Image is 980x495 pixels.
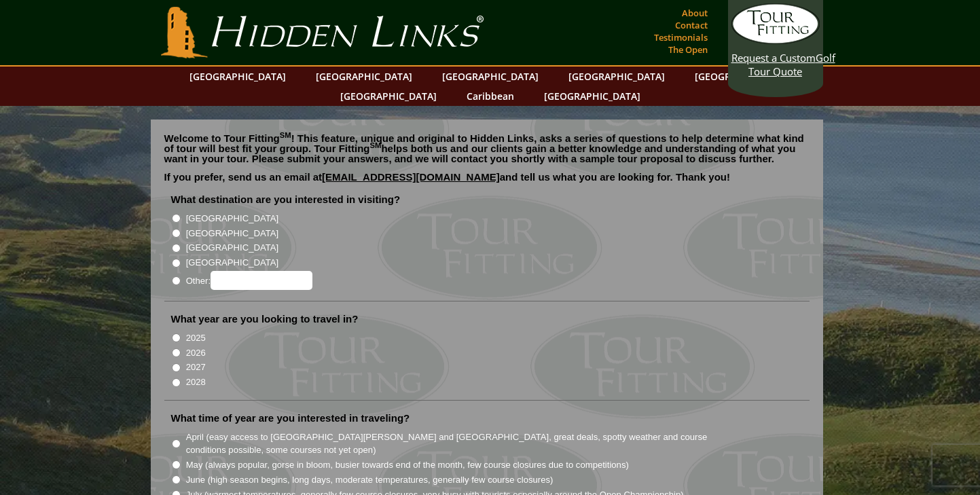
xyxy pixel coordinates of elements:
[186,375,206,389] label: 2028
[370,141,382,149] sup: SM
[672,16,711,35] a: Contact
[186,331,206,345] label: 2025
[164,133,810,164] p: Welcome to Tour Fitting ! This feature, unique and original to Hidden Links, asks a series of que...
[731,51,816,65] span: Request a Custom
[322,171,500,183] a: [EMAIL_ADDRESS][DOMAIN_NAME]
[435,67,545,86] a: [GEOGRAPHIC_DATA]
[665,40,711,59] a: The Open
[171,193,401,206] label: What destination are you interested in visiting?
[678,3,711,22] a: About
[309,67,419,86] a: [GEOGRAPHIC_DATA]
[186,271,312,290] label: Other:
[186,227,278,240] label: [GEOGRAPHIC_DATA]
[333,86,443,106] a: [GEOGRAPHIC_DATA]
[186,473,553,487] label: June (high season begins, long days, moderate temperatures, generally few course closures)
[186,361,206,374] label: 2027
[186,256,278,270] label: [GEOGRAPHIC_DATA]
[688,67,798,86] a: [GEOGRAPHIC_DATA]
[171,312,359,326] label: What year are you looking to travel in?
[186,241,278,255] label: [GEOGRAPHIC_DATA]
[164,172,810,192] p: If you prefer, send us an email at and tell us what you are looking for. Thank you!
[171,411,410,425] label: What time of year are you interested in traveling?
[731,3,820,78] a: Request a CustomGolf Tour Quote
[460,86,521,106] a: Caribbean
[651,28,711,47] a: Testimonials
[537,86,647,106] a: [GEOGRAPHIC_DATA]
[211,271,312,290] input: Other:
[186,430,732,457] label: April (easy access to [GEOGRAPHIC_DATA][PERSON_NAME] and [GEOGRAPHIC_DATA], great deals, spotty w...
[186,212,278,225] label: [GEOGRAPHIC_DATA]
[562,67,672,86] a: [GEOGRAPHIC_DATA]
[186,346,206,360] label: 2026
[186,458,629,472] label: May (always popular, gorse in bloom, busier towards end of the month, few course closures due to ...
[280,131,291,139] sup: SM
[183,67,293,86] a: [GEOGRAPHIC_DATA]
